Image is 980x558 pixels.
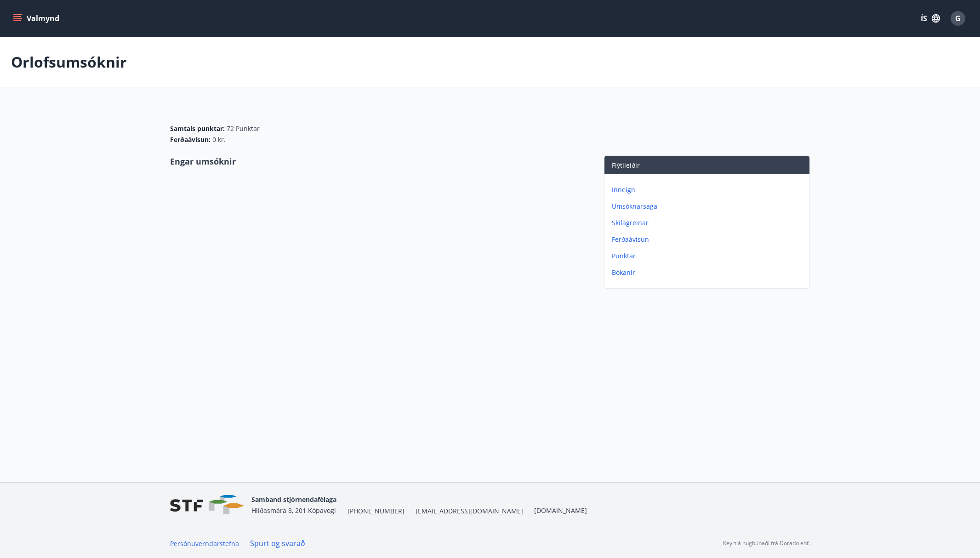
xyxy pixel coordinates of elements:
button: G [947,7,969,29]
span: Hlíðasmára 8, 201 Kópavogi [251,506,336,515]
span: [PHONE_NUMBER] [348,507,405,516]
p: Keyrt á hugbúnaði frá Dorado ehf. [723,539,810,547]
a: Spurt og svarað [250,538,305,548]
span: Samband stjórnendafélaga [251,495,336,504]
span: G [955,13,961,23]
a: Persónuverndarstefna [170,539,239,548]
p: Inneign [612,185,806,194]
span: Engar umsóknir [170,156,236,167]
p: Orlofsumsóknir [11,52,127,72]
p: Bókanir [612,268,806,277]
span: [EMAIL_ADDRESS][DOMAIN_NAME] [416,507,523,516]
span: Samtals punktar : [170,124,225,133]
span: Ferðaávísun : [170,135,211,144]
p: Skilagreinar [612,218,806,228]
p: Ferðaávísun [612,235,806,244]
p: Punktar [612,251,806,261]
p: Umsóknarsaga [612,202,806,211]
a: [DOMAIN_NAME] [534,506,587,515]
img: vjCaq2fThgY3EUYqSgpjEiBg6WP39ov69hlhuPVN.png [170,495,244,515]
span: 0 kr. [212,135,226,144]
span: 72 Punktar [227,124,260,133]
button: ÍS [916,10,945,27]
button: menu [11,10,63,27]
span: Flýtileiðir [612,161,640,170]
